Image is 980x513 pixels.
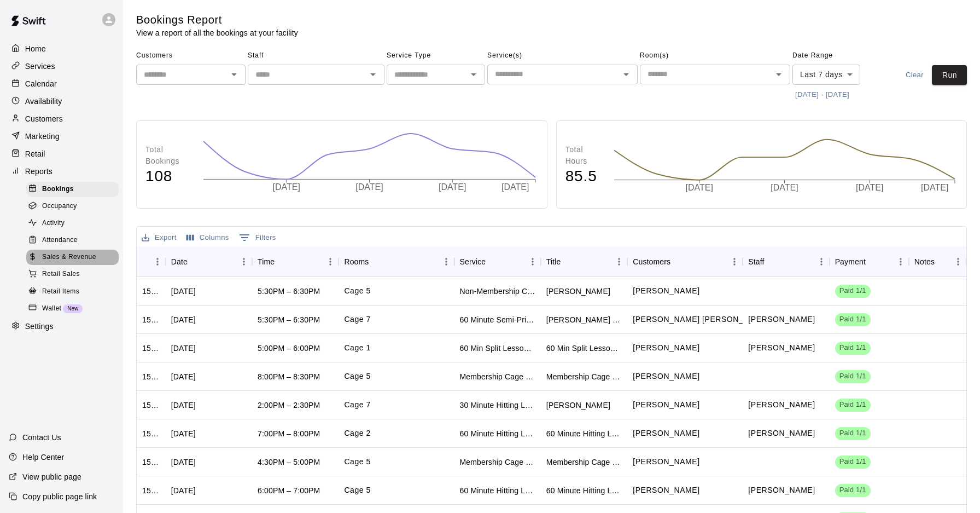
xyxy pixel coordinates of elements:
button: Menu [322,253,339,270]
div: Jackson Sipe [546,314,622,325]
p: Total Hours [565,144,603,167]
span: Bookings [42,184,74,195]
div: Fri, Oct 10, 2025 [171,400,196,411]
p: Reports [25,166,52,177]
span: Paid 1/1 [835,428,871,439]
div: 5:30PM – 6:30PM [258,286,320,297]
button: Sort [369,254,384,269]
span: Customers [136,47,246,65]
span: New [63,306,83,312]
div: Staff [743,246,829,277]
div: 1511552 [142,314,160,325]
button: Sort [866,254,881,269]
span: Staff [248,47,384,65]
div: Sales & Revenue [26,250,119,265]
div: Title [546,246,561,277]
p: Home [25,43,46,54]
div: Last 7 days [792,65,860,85]
button: Show filters [236,229,279,246]
p: View a report of all the bookings at your facility [136,27,298,38]
span: Paid 1/1 [835,343,871,353]
p: Ryan Maylie [748,428,815,439]
div: Title [541,246,627,277]
div: 60 Minute Hitting Lesson [460,428,535,439]
div: 1509520 [142,485,160,496]
tspan: [DATE] [771,183,798,193]
p: Mike Thatcher [748,342,815,354]
p: Calendar [25,78,57,89]
p: Greg Duncan [748,314,815,325]
p: Kendall Bentley [748,485,815,496]
div: Fri, Oct 10, 2025 [171,343,196,354]
tspan: [DATE] [685,183,713,193]
div: Membership Cage Rental [460,371,535,382]
button: Open [466,67,481,82]
button: Menu [892,253,909,270]
p: Cage 1 [344,342,371,354]
div: Membership Cage Rental [546,371,622,382]
p: Adrian Torres [633,428,699,439]
button: Menu [726,253,743,270]
div: Activity [26,216,119,231]
span: Paid 1/1 [835,314,871,325]
button: Menu [149,253,166,270]
p: Contact Us [22,432,61,443]
tspan: [DATE] [501,182,529,192]
div: 30 Minute Hitting Lesson [460,400,535,411]
div: Marketing [9,128,114,145]
div: Customers [9,111,114,127]
button: Open [365,67,381,82]
div: 1511782 [142,286,160,297]
div: Date [171,246,188,277]
div: Customers [633,246,670,277]
div: Membership Cage Rental [460,457,535,468]
div: 1511459 [142,343,160,354]
div: ID [137,246,166,277]
tspan: [DATE] [856,183,883,193]
a: Retail [9,146,114,162]
div: Time [258,246,275,277]
div: 60 Minute Hitting Lesson [460,485,535,496]
div: 60 Minute Hitting Lesson [546,428,622,439]
span: Wallet [42,303,61,314]
div: 8:00PM – 8:30PM [258,371,320,382]
div: Thu, Oct 09, 2025 [171,371,196,382]
span: Paid 1/1 [835,400,871,410]
div: Non-Membership Cage Rental [460,286,535,297]
div: Fri, Oct 10, 2025 [171,286,196,297]
p: Cage 7 [344,399,371,411]
p: Steve Angelo [633,485,699,496]
span: Activity [42,218,65,229]
a: Bookings [26,181,123,198]
div: Thu, Oct 09, 2025 [171,485,196,496]
div: 60 Minute Hitting Lesson [546,485,622,496]
a: Calendar [9,76,114,92]
a: Settings [9,319,114,335]
div: Kevin Lowell [546,400,610,411]
p: Help Center [22,452,64,463]
button: Sort [935,254,950,269]
button: Open [619,67,634,82]
span: Retail Items [42,286,79,297]
p: Matt Carbo [633,456,699,468]
div: Rooms [339,246,454,277]
p: Cage 2 [344,428,371,439]
a: Retail Sales [26,266,123,283]
span: Date Range [792,47,888,65]
span: Paid 1/1 [835,371,871,382]
div: Payment [830,246,909,277]
button: Menu [236,253,252,270]
div: Occupancy [26,199,119,214]
div: Services [9,58,114,74]
span: Paid 1/1 [835,485,871,495]
button: Menu [524,253,541,270]
p: Cage 5 [344,371,371,382]
span: Paid 1/1 [835,286,871,296]
div: Service [454,246,541,277]
div: Fri, Oct 10, 2025 [171,314,196,325]
button: Sort [765,254,780,269]
div: Bookings [26,182,119,197]
div: 6:00PM – 7:00PM [258,485,320,496]
div: Staff [748,246,764,277]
